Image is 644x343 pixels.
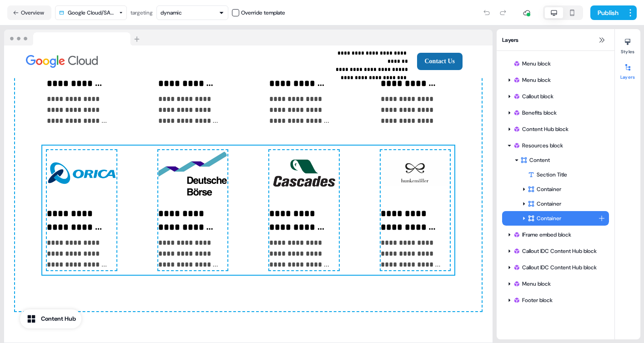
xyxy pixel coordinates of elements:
[156,5,228,20] button: dynamic
[502,211,609,226] div: Container
[158,150,228,196] img: Thumbnail image
[528,214,598,223] div: Container
[502,153,609,226] div: ContentSection TitleContainerContainerContainer
[513,296,605,305] div: Footer block
[513,141,605,150] div: Resources block
[502,293,609,308] div: Footer block
[502,197,609,211] div: Container
[513,76,605,85] div: Menu block
[513,108,605,117] div: Benefits block
[417,53,463,70] button: Contact Us
[615,35,640,55] button: Styles
[502,227,609,242] div: IFrame embed block
[513,263,605,272] div: Callout IDC Content Hub block
[131,8,153,17] div: targeting
[528,199,605,208] div: Container
[513,279,605,288] div: Menu block
[513,125,605,134] div: Content Hub block
[615,60,640,80] button: Layers
[4,30,144,46] img: Browser topbar
[502,56,609,71] div: Menu block
[26,55,98,68] img: Image
[497,29,614,51] div: Layers
[513,92,605,101] div: Callout block
[528,170,609,179] div: Section Title
[528,185,605,194] div: Container
[502,73,609,87] div: Menu block
[20,309,81,328] button: Content Hub
[502,106,609,120] div: Benefits block
[502,89,609,104] div: Callout block
[502,138,609,226] div: Resources blockContentSection TitleContainerContainerContainer
[520,156,605,165] div: Content
[502,167,609,182] div: Section Title
[590,5,624,20] button: Publish
[502,182,609,197] div: Container
[26,55,170,68] div: Image
[41,314,76,323] div: Content Hub
[502,122,609,136] div: Content Hub block
[269,150,339,196] img: Thumbnail image
[513,230,605,239] div: IFrame embed block
[513,59,605,68] div: Menu block
[502,244,609,258] div: Callout IDC Content Hub block
[513,247,605,256] div: Callout IDC Content Hub block
[47,150,116,196] img: Thumbnail image
[502,277,609,291] div: Menu block
[502,260,609,275] div: Callout IDC Content Hub block
[241,8,285,17] div: Override template
[7,5,51,20] button: Overview
[161,8,182,17] div: dynamic
[381,150,450,196] img: Thumbnail image
[68,8,116,17] div: Google Cloud/SAP/Rise v2.2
